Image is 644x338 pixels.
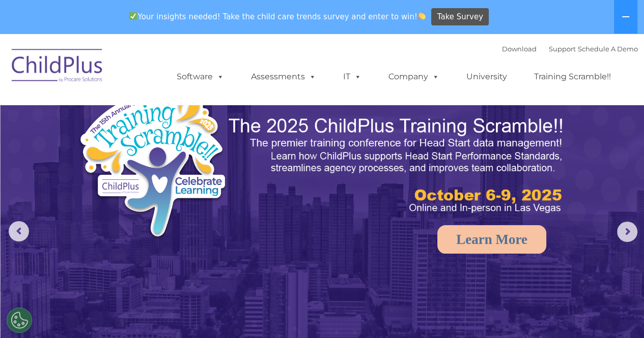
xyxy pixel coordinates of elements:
a: Company [378,67,450,87]
a: Download [502,45,537,53]
img: ChildPlus by Procare Solutions [7,42,108,93]
img: 👏 [418,12,426,20]
a: Take Survey [431,8,489,26]
img: ✅ [129,12,137,20]
button: Cookies Settings [7,308,32,333]
a: Assessments [241,67,326,87]
a: Support [549,45,576,53]
a: Training Scramble!! [524,67,621,87]
a: Learn More [437,225,546,254]
span: Take Survey [437,8,483,26]
a: IT [333,67,372,87]
a: University [456,67,517,87]
span: Last name [142,67,173,75]
font: | [502,45,638,53]
span: Your insights needed! Take the child care trends survey and enter to win! [125,7,430,26]
a: Software [166,67,234,87]
span: Phone number [142,109,185,116]
a: Schedule A Demo [578,45,638,53]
